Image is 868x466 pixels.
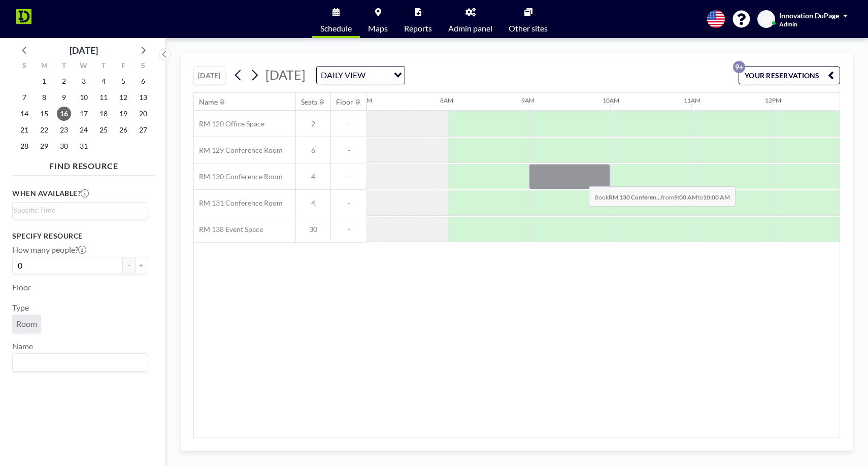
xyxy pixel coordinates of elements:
div: F [113,60,133,73]
div: T [54,60,74,73]
button: [DATE] [193,66,225,84]
span: Tuesday, December 9, 2025 [57,90,71,105]
div: T [93,60,113,73]
b: RM 130 Conferen... [609,193,661,201]
button: + [135,257,147,274]
div: S [133,60,153,73]
div: M [35,60,54,73]
span: Wednesday, December 3, 2025 [77,74,91,88]
span: RM 130 Conference Room [194,172,283,181]
h3: Specify resource [12,231,147,241]
h4: FIND RESOURCE [12,157,155,171]
span: Thursday, December 25, 2025 [96,123,111,137]
span: Other sites [509,24,548,32]
span: Innovation DuPage [779,11,839,20]
span: Monday, December 8, 2025 [37,90,51,105]
span: 6 [296,146,330,155]
label: Floor [12,282,31,292]
div: S [15,60,35,73]
div: 8AM [440,96,453,104]
span: Monday, December 1, 2025 [37,74,51,88]
span: Monday, December 22, 2025 [37,123,51,137]
b: 9:00 AM [674,193,697,201]
span: Maps [368,24,388,32]
span: Wednesday, December 31, 2025 [77,139,91,153]
span: RM 131 Conference Room [194,198,283,208]
span: 4 [296,172,330,181]
div: Search for option [317,66,405,84]
span: Book from to [589,186,736,207]
span: Monday, December 29, 2025 [37,139,51,153]
label: How many people? [12,245,86,255]
span: - [331,119,366,128]
label: Name [12,341,33,351]
span: Saturday, December 6, 2025 [136,74,150,88]
span: Saturday, December 27, 2025 [136,123,150,137]
span: Tuesday, December 16, 2025 [57,107,71,121]
input: Search for option [14,356,141,369]
div: Search for option [13,354,147,371]
label: Type [12,303,29,313]
span: Room [16,319,37,328]
span: Friday, December 19, 2025 [116,107,130,121]
span: Sunday, December 14, 2025 [17,107,31,121]
span: RM 129 Conference Room [194,146,283,155]
button: - [123,257,135,274]
p: 9+ [733,61,745,73]
span: Wednesday, December 24, 2025 [77,123,91,137]
div: Seats [301,97,317,107]
button: YOUR RESERVATIONS9+ [739,66,840,84]
span: RM 138 Event Space [194,225,263,234]
input: Search for option [369,69,388,82]
div: 9AM [521,96,535,104]
div: 10AM [603,96,619,104]
span: Thursday, December 11, 2025 [96,90,111,105]
span: Saturday, December 13, 2025 [136,90,150,105]
span: Wednesday, December 17, 2025 [77,107,91,121]
span: [DATE] [265,67,306,82]
span: Friday, December 5, 2025 [116,74,130,88]
span: 4 [296,198,330,208]
span: Saturday, December 20, 2025 [136,107,150,121]
span: Sunday, December 21, 2025 [17,123,31,137]
span: - [331,198,366,208]
img: organization-logo [16,9,31,29]
span: Admin panel [448,24,492,32]
b: 10:00 AM [703,193,730,201]
div: Name [199,97,218,107]
span: - [331,225,366,234]
div: 12PM [765,96,781,104]
span: Reports [404,24,432,32]
span: Sunday, December 7, 2025 [17,90,31,105]
span: Admin [779,20,797,28]
span: RM 120 Office Space [194,119,264,128]
span: 30 [296,225,330,234]
div: [DATE] [70,43,98,57]
span: ID [763,15,770,24]
span: - [331,146,366,155]
span: Tuesday, December 2, 2025 [57,74,71,88]
span: Wednesday, December 10, 2025 [77,90,91,105]
div: Search for option [13,203,147,218]
span: - [331,172,366,181]
span: Thursday, December 4, 2025 [96,74,111,88]
span: Friday, December 12, 2025 [116,90,130,105]
input: Search for option [14,205,141,216]
div: 11AM [684,96,700,104]
span: DAILY VIEW [319,69,368,82]
span: Monday, December 15, 2025 [37,107,51,121]
div: W [74,60,94,73]
span: Schedule [320,24,352,32]
span: Friday, December 26, 2025 [116,123,130,137]
span: Tuesday, December 30, 2025 [57,139,71,153]
span: Thursday, December 18, 2025 [96,107,111,121]
span: 2 [296,119,330,128]
div: Floor [336,97,353,107]
span: Sunday, December 28, 2025 [17,139,31,153]
span: Tuesday, December 23, 2025 [57,123,71,137]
